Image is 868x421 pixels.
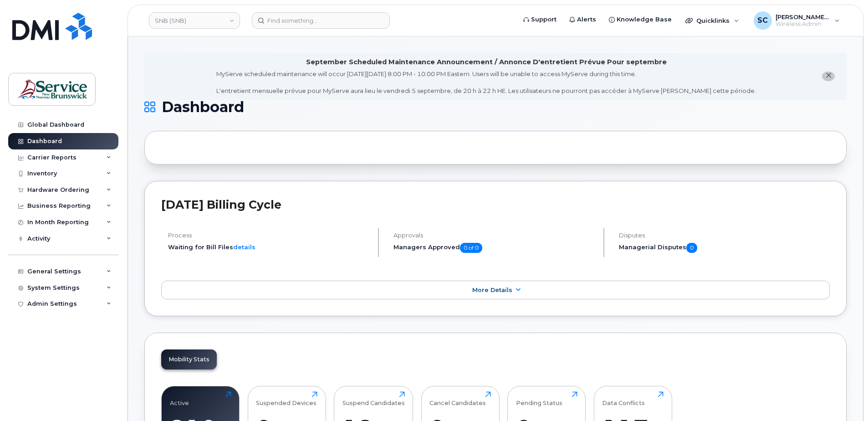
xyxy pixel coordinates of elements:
div: Suspend Candidates [342,391,405,406]
div: September Scheduled Maintenance Announcement / Annonce D'entretient Prévue Pour septembre [306,57,667,67]
div: MyServe scheduled maintenance will occur [DATE][DATE] 8:00 PM - 10:00 PM Eastern. Users will be u... [216,70,756,95]
li: Waiting for Bill Files [168,243,370,252]
h5: Managerial Disputes [619,243,830,253]
h4: Process [168,232,370,239]
div: Suspended Devices [256,391,317,406]
h2: [DATE] Billing Cycle [161,198,830,211]
span: More Details [472,287,512,293]
div: Cancel Candidates [429,391,486,406]
span: 0 of 0 [460,243,482,253]
div: Pending Status [516,391,562,406]
a: details [233,243,255,251]
h4: Approvals [393,232,596,239]
div: Data Conflicts [602,391,645,406]
span: Dashboard [162,100,244,114]
h5: Managers Approved [393,243,596,253]
h4: Disputes [619,232,830,239]
span: 0 [686,243,697,253]
button: close notification [822,72,835,81]
div: Active [170,391,189,406]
